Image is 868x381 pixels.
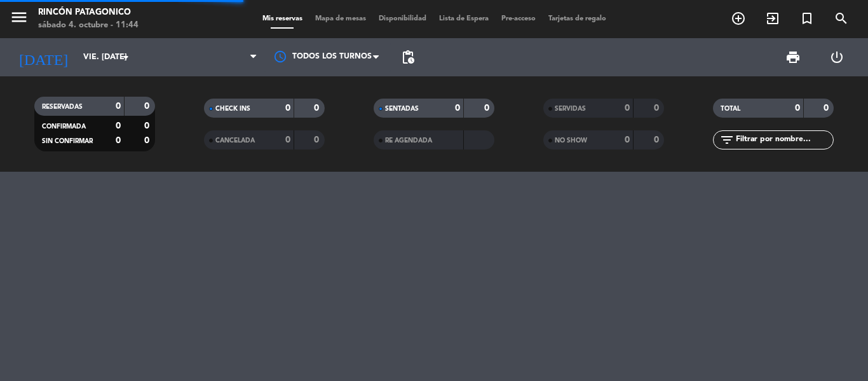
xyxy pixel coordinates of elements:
[10,8,29,27] i: menu
[314,135,322,144] strong: 0
[385,137,432,144] span: RE AGENDADA
[815,38,858,76] div: LOG OUT
[215,106,250,112] span: CHECK INS
[555,106,586,112] span: SERVIDAS
[625,135,630,144] strong: 0
[144,136,152,145] strong: 0
[824,104,831,113] strong: 0
[765,11,780,26] i: exit_to_app
[795,104,800,113] strong: 0
[433,15,495,22] span: Lista de Espera
[484,104,492,113] strong: 0
[38,6,139,19] div: Rincón Patagonico
[372,15,433,22] span: Disponibilidad
[118,50,133,65] i: arrow_drop_down
[116,121,121,130] strong: 0
[285,135,290,144] strong: 0
[42,138,93,144] span: SIN CONFIRMAR
[144,102,152,111] strong: 0
[10,43,77,71] i: [DATE]
[719,132,735,148] i: filter_list
[385,106,419,112] span: SENTADAS
[799,11,815,26] i: turned_in_not
[721,106,740,112] span: TOTAL
[555,137,587,144] span: NO SHOW
[116,136,121,145] strong: 0
[116,102,121,111] strong: 0
[625,104,630,113] strong: 0
[309,15,372,22] span: Mapa de mesas
[144,121,152,130] strong: 0
[455,104,460,113] strong: 0
[400,50,416,65] span: pending_actions
[654,135,661,144] strong: 0
[10,8,29,31] button: menu
[38,19,139,32] div: sábado 4. octubre - 11:44
[495,15,542,22] span: Pre-acceso
[785,50,801,65] span: print
[285,104,290,113] strong: 0
[256,15,309,22] span: Mis reservas
[215,137,255,144] span: CANCELADA
[735,133,833,147] input: Filtrar por nombre...
[731,11,746,26] i: add_circle_outline
[542,15,613,22] span: Tarjetas de regalo
[834,11,849,26] i: search
[42,123,86,130] span: CONFIRMADA
[42,104,83,110] span: RESERVADAS
[314,104,322,113] strong: 0
[829,50,844,65] i: power_settings_new
[654,104,661,113] strong: 0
